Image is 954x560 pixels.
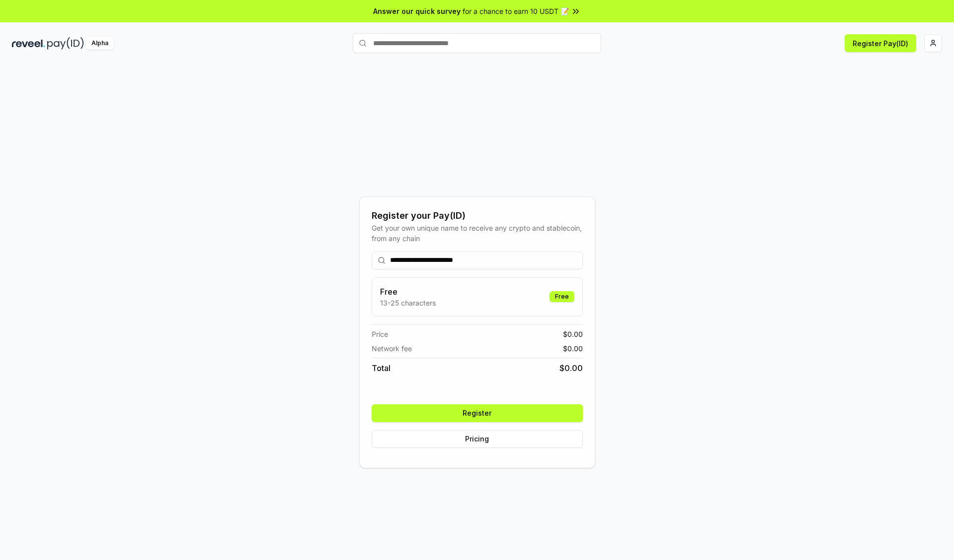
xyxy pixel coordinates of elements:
[563,329,583,339] span: $ 0.00
[563,343,583,354] span: $ 0.00
[372,223,583,244] div: Get your own unique name to receive any crypto and stablecoin, from any chain
[47,37,84,50] img: pay_id
[372,209,583,223] div: Register your Pay(ID)
[372,329,388,339] span: Price
[380,286,436,298] h3: Free
[372,430,583,448] button: Pricing
[380,298,436,308] p: 13-25 characters
[550,291,574,302] div: Free
[372,343,412,354] span: Network fee
[373,6,461,16] span: Answer our quick survey
[559,362,583,374] span: $ 0.00
[845,34,916,52] button: Register Pay(ID)
[86,37,114,50] div: Alpha
[372,404,583,422] button: Register
[463,6,569,16] span: for a chance to earn 10 USDT 📝
[12,37,45,50] img: reveel_dark
[372,362,391,374] span: Total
